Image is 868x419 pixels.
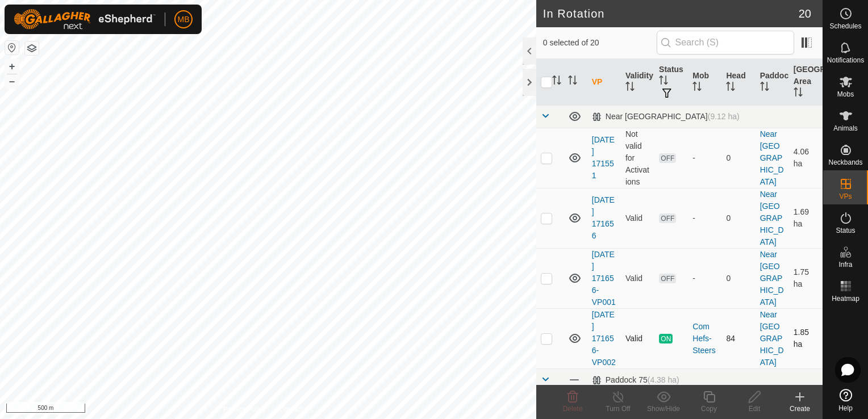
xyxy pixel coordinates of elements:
a: Near [GEOGRAPHIC_DATA] [760,310,784,367]
span: (9.12 ha) [708,112,740,121]
img: Gallagher Logo [14,9,156,30]
p-sorticon: Activate to sort [568,77,577,86]
span: OFF [659,153,676,163]
span: Mobs [837,91,854,98]
button: Reset Map [5,41,19,55]
th: Mob [688,59,721,106]
button: + [5,60,19,73]
span: Help [838,405,853,412]
a: Help [823,384,868,416]
span: (4.38 ha) [648,375,679,384]
p-sorticon: Activate to sort [760,83,769,93]
a: Contact Us [279,404,313,414]
td: 84 [721,308,755,368]
span: OFF [659,274,676,283]
span: ON [659,334,673,343]
td: 0 [721,188,755,248]
p-sorticon: Activate to sort [692,83,702,93]
button: Map Layers [25,41,39,55]
p-sorticon: Activate to sort [625,83,635,93]
a: [DATE] 171551 [592,135,615,180]
td: 1.85 ha [789,308,823,368]
td: 0 [721,128,755,188]
h2: In Rotation [543,7,799,20]
span: Infra [838,261,852,268]
a: Privacy Policy [223,404,266,414]
p-sorticon: Activate to sort [552,77,561,86]
a: Near [GEOGRAPHIC_DATA] [760,250,784,307]
div: Edit [732,404,777,414]
p-sorticon: Activate to sort [659,77,668,86]
div: Near [GEOGRAPHIC_DATA] [592,112,740,121]
span: Neckbands [828,159,862,166]
span: Heatmap [832,295,859,302]
div: Turn Off [595,404,641,414]
th: Head [721,59,755,106]
a: Near [GEOGRAPHIC_DATA] [760,190,784,246]
span: Animals [833,125,858,132]
td: 0 [721,248,755,308]
a: Near [GEOGRAPHIC_DATA] [760,129,784,186]
a: [DATE] 171656-VP001 [592,250,616,307]
span: VPs [839,193,852,200]
span: OFF [659,213,676,223]
a: [DATE] 171656 [592,195,615,240]
span: MB [178,14,190,26]
th: Paddock [756,59,789,106]
span: 20 [799,5,811,22]
p-sorticon: Activate to sort [794,89,803,98]
span: 0 selected of 20 [543,37,657,49]
a: [DATE] 171656-VP002 [592,310,616,367]
span: Status [836,227,855,234]
th: Validity [621,59,654,106]
span: Schedules [829,23,861,30]
th: [GEOGRAPHIC_DATA] Area [789,59,823,106]
div: Create [777,404,823,414]
td: 1.69 ha [789,188,823,248]
p-sorticon: Activate to sort [726,83,735,93]
div: Paddock 75 [592,375,679,385]
button: – [5,74,19,88]
th: Status [654,59,688,106]
div: Com Hefs-Steers [692,321,717,357]
td: Valid [621,248,654,308]
input: Search (S) [657,31,794,55]
td: 4.06 ha [789,128,823,188]
td: Not valid for Activations [621,128,654,188]
span: Delete [563,405,583,413]
td: Valid [621,308,654,368]
div: - [692,212,717,224]
span: Notifications [827,57,864,64]
div: Show/Hide [641,404,686,414]
div: - [692,273,717,284]
th: VP [587,59,621,106]
div: Copy [686,404,732,414]
td: Valid [621,188,654,248]
div: - [692,152,717,164]
td: 1.75 ha [789,248,823,308]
